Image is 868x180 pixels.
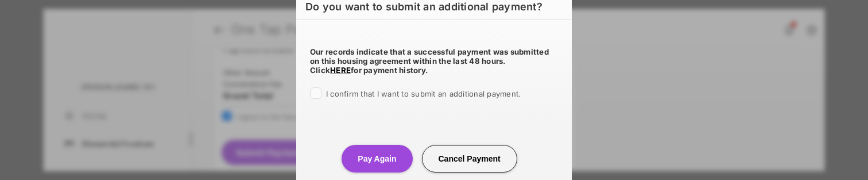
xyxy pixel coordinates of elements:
span: I confirm that I want to submit an additional payment. [326,89,521,98]
button: Pay Again [342,145,412,173]
h5: Our records indicate that a successful payment was submitted on this housing agreement within the... [310,47,558,75]
a: HERE [330,66,351,75]
button: Cancel Payment [422,145,517,173]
